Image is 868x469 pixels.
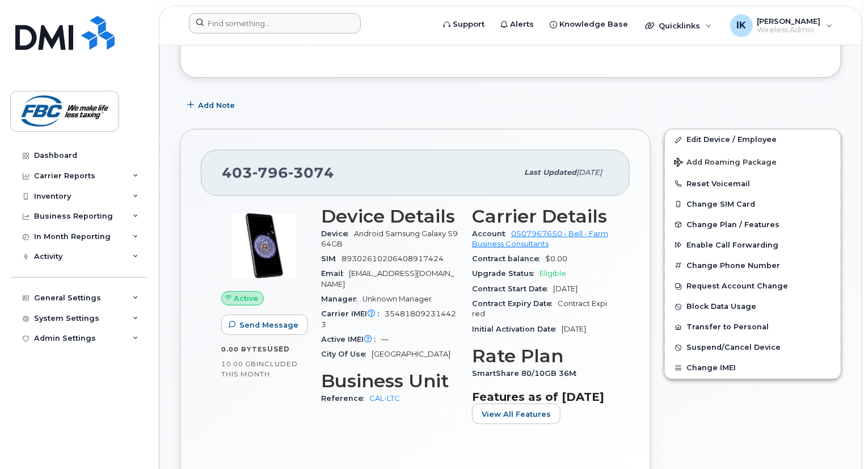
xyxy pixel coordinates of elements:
[637,14,720,37] div: Quicklinks
[665,150,841,173] button: Add Roaming Package
[321,229,354,238] span: Device
[288,164,334,181] span: 3074
[221,345,267,353] span: 0.00 Bytes
[545,254,567,263] span: $0.00
[524,168,576,177] span: Last updated
[686,241,778,249] span: Enable Call Forwarding
[542,13,636,36] a: Knowledge Base
[267,345,290,353] span: used
[757,16,821,26] span: [PERSON_NAME]
[321,350,372,358] span: City Of Use
[321,335,381,344] span: Active IMEI
[665,337,841,358] button: Suspend/Cancel Device
[321,371,458,391] h3: Business Unit
[321,394,369,403] span: Reference
[482,409,551,420] span: View All Features
[562,325,586,333] span: [DATE]
[435,13,492,36] a: Support
[472,254,545,263] span: Contract balance
[321,309,456,328] span: 354818092314423
[321,254,342,263] span: SIM
[659,21,700,30] span: Quicklinks
[222,164,334,181] span: 403
[665,129,841,150] a: Edit Device / Employee
[472,299,558,308] span: Contract Expiry Date
[492,13,542,36] a: Alerts
[230,212,298,280] img: image20231002-3703462-jx8xvz.jpeg
[665,276,841,296] button: Request Account Change
[252,164,288,181] span: 796
[372,350,450,358] span: [GEOGRAPHIC_DATA]
[665,296,841,317] button: Block Data Usage
[472,206,609,227] h3: Carrier Details
[321,229,458,248] span: Android Samsung Galaxy S9 64GB
[736,19,746,32] span: IK
[321,269,454,288] span: [EMAIL_ADDRESS][DOMAIN_NAME]
[722,14,841,37] div: Ibrahim Kabir
[363,295,432,303] span: Unknown Manager
[472,390,609,404] h3: Features as of [DATE]
[674,158,777,169] span: Add Roaming Package
[221,359,298,378] span: included this month
[686,220,779,229] span: Change Plan / Features
[553,284,578,293] span: [DATE]
[342,254,444,263] span: 89302610206408917424
[472,229,608,248] a: 0507967650 - Bell - Farm Business Consultants
[665,194,841,215] button: Change SIM Card
[472,346,609,366] h3: Rate Plan
[472,269,540,278] span: Upgrade Status
[321,309,385,318] span: Carrier IMEI
[559,19,628,30] span: Knowledge Base
[665,235,841,256] button: Enable Call Forwarding
[472,284,553,293] span: Contract Start Date
[369,394,400,403] a: CAL-LTC
[453,19,484,30] span: Support
[757,26,821,35] span: Wireless Admin
[234,293,259,304] span: Active
[189,13,361,33] input: Find something...
[321,295,363,303] span: Manager
[472,325,562,333] span: Initial Activation Date
[665,358,841,378] button: Change IMEI
[472,369,582,378] span: SmartShare 80/10GB 36M
[472,229,511,238] span: Account
[321,269,349,278] span: Email
[540,269,566,278] span: Eligible
[665,174,841,194] button: Reset Voicemail
[221,315,308,335] button: Send Message
[472,404,561,424] button: View All Features
[510,19,534,30] span: Alerts
[665,256,841,276] button: Change Phone Number
[239,320,298,330] span: Send Message
[576,168,602,177] span: [DATE]
[665,317,841,337] button: Transfer to Personal
[381,335,389,344] span: —
[665,215,841,235] button: Change Plan / Features
[686,344,781,352] span: Suspend/Cancel Device
[180,95,245,115] button: Add Note
[221,360,256,368] span: 10.00 GB
[198,100,235,111] span: Add Note
[321,206,458,227] h3: Device Details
